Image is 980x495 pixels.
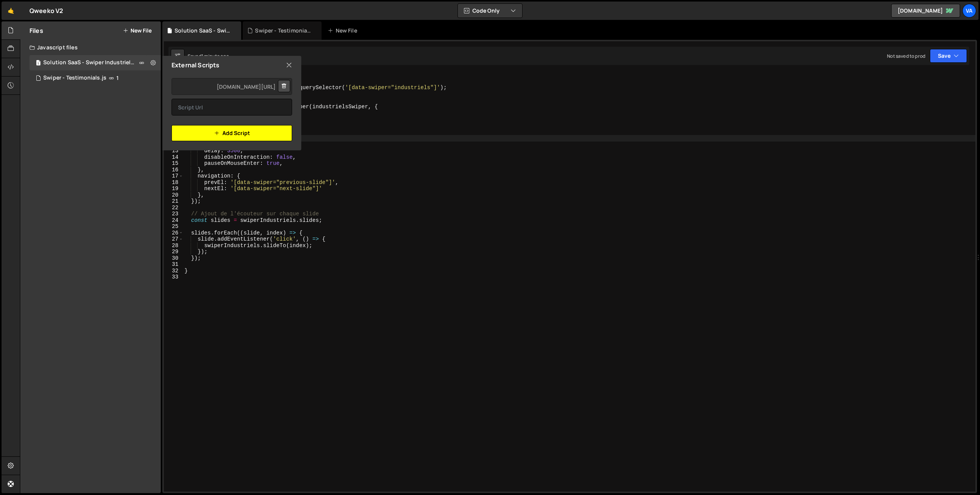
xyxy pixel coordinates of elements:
[458,4,522,18] button: Code Only
[164,261,183,268] div: 31
[164,148,183,154] div: 13
[164,274,183,280] div: 33
[930,49,967,63] button: Save
[887,53,925,59] div: Not saved to prod
[201,53,229,59] div: 1 minute ago
[36,60,41,67] span: 1
[2,2,20,20] a: 🤙
[164,205,183,211] div: 22
[164,192,183,199] div: 20
[164,179,183,186] div: 18
[164,243,183,249] div: 28
[164,186,183,192] div: 19
[29,26,43,35] h2: Files
[328,27,360,34] div: New File
[164,249,183,255] div: 29
[255,27,312,34] div: Swiper - Testimonials.js
[43,59,136,66] div: Solution SaaS - Swiper Industriels.js
[43,75,106,81] div: Swiper - Testimonials.js
[164,217,183,224] div: 24
[29,6,63,15] div: Qweeko V2
[171,61,220,69] h2: External Scripts
[29,55,163,70] div: 17285/47962.js
[164,211,183,217] div: 23
[164,230,183,236] div: 26
[164,154,183,161] div: 14
[164,223,183,230] div: 25
[164,236,183,243] div: 27
[164,160,183,167] div: 15
[116,75,119,81] span: 1
[188,53,229,59] div: Saved
[164,173,183,179] div: 17
[175,27,232,34] div: Solution SaaS - Swiper Industriels.js
[123,28,152,34] button: New File
[164,255,183,262] div: 30
[164,167,183,173] div: 16
[962,4,976,18] a: Va
[20,40,161,55] div: Javascript files
[891,4,960,18] a: [DOMAIN_NAME]
[164,268,183,274] div: 32
[29,70,161,86] div: 17285/47914.js
[171,99,292,116] input: Script Url
[164,198,183,205] div: 21
[171,125,292,141] button: Add Script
